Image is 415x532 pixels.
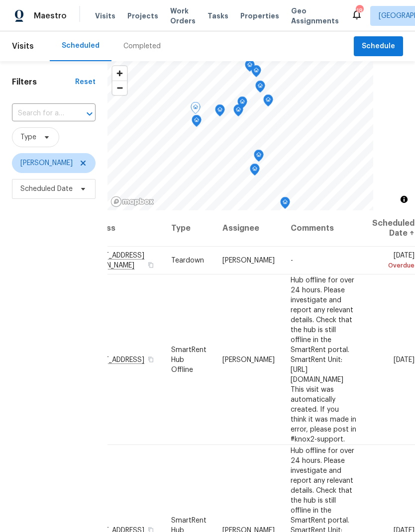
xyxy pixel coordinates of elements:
[112,81,127,95] span: Zoom out
[82,210,163,247] th: Address
[171,257,204,264] span: Teardown
[354,36,403,57] button: Schedule
[107,61,373,210] canvas: Map
[280,197,290,212] div: Map marker
[233,104,243,120] div: Map marker
[20,132,36,142] span: Type
[215,104,225,120] div: Map marker
[254,150,264,165] div: Map marker
[20,158,73,168] span: [PERSON_NAME]
[250,164,260,179] div: Map marker
[356,6,363,16] div: 18
[192,115,202,130] div: Map marker
[222,356,275,363] span: [PERSON_NAME]
[112,66,127,81] button: Zoom in
[146,261,155,269] button: Copy Address
[364,210,415,247] th: Scheduled Date ↑
[112,81,127,95] button: Zoom out
[20,184,73,194] span: Scheduled Date
[362,40,395,53] span: Schedule
[291,257,293,264] span: -
[123,41,161,51] div: Completed
[170,6,196,26] span: Work Orders
[171,346,207,373] span: SmartRent Hub Offline
[255,81,265,96] div: Map marker
[240,11,279,21] span: Properties
[263,94,273,110] div: Map marker
[291,6,339,26] span: Geo Assignments
[398,193,410,205] button: Toggle attribution
[401,194,407,205] span: Toggle attribution
[251,65,261,81] div: Map marker
[12,106,68,121] input: Search for an address...
[127,11,158,21] span: Projects
[394,356,415,363] span: [DATE]
[12,77,75,87] h1: Filters
[34,11,67,21] span: Maestro
[110,196,154,207] a: Mapbox homepage
[163,210,214,247] th: Type
[372,252,415,270] span: [DATE]
[146,355,155,363] button: Copy Address
[75,77,96,87] div: Reset
[95,11,115,21] span: Visits
[214,210,283,247] th: Assignee
[222,257,275,264] span: [PERSON_NAME]
[62,41,100,51] div: Scheduled
[237,96,247,112] div: Map marker
[12,35,34,57] span: Visits
[83,107,97,121] button: Open
[191,102,201,117] div: Map marker
[207,12,228,19] span: Tasks
[245,60,255,75] div: Map marker
[372,261,415,270] div: Overdue
[283,210,364,247] th: Comments
[291,276,356,443] span: Hub offline for over 24 hours. Please investigate and report any relevant details. Check that the...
